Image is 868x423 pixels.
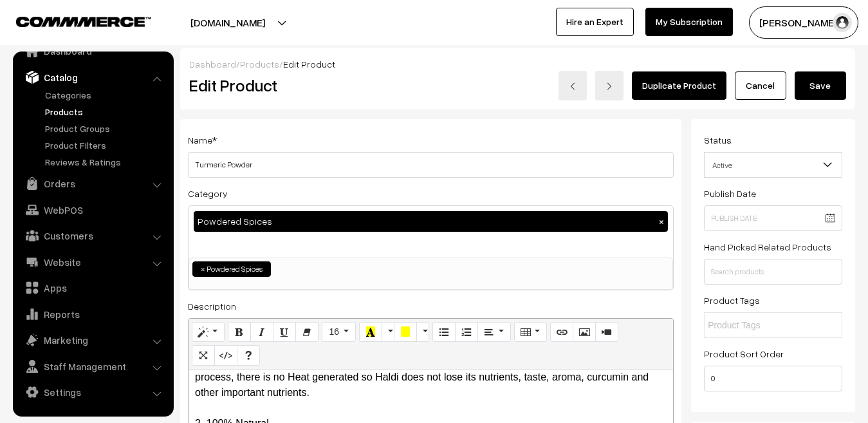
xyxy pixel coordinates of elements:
button: More Color [416,322,429,343]
input: Enter Number [704,366,842,391]
button: More Color [382,322,394,343]
span: × [201,263,205,275]
h2: Edit Product [189,75,452,95]
button: Video [595,322,618,343]
button: Full Screen [192,345,215,366]
button: Bold (CTRL+B) [228,322,251,343]
button: Remove Font Style (CTRL+\) [295,322,319,343]
span: 16 [329,326,339,337]
a: My Subscription [645,8,733,36]
a: Marketing [16,328,169,352]
span: Active [705,154,842,176]
a: Product Groups [42,122,169,135]
button: Italic (CTRL+I) [250,322,273,343]
a: Duplicate Product [632,71,726,100]
button: Code View [214,345,237,366]
button: Picture [573,322,596,343]
a: Reviews & Ratings [42,155,169,169]
label: Category [188,187,228,200]
img: right-arrow.png [605,82,613,90]
button: × [656,216,667,227]
li: Powdered Spices [192,261,271,277]
a: Reports [16,303,169,326]
button: Underline (CTRL+U) [273,322,296,343]
input: Name [188,152,674,178]
a: Apps [16,276,169,299]
label: Product Sort Order [704,347,784,361]
a: Products [42,105,169,118]
label: Product Tags [704,294,760,307]
a: Catalog [16,66,169,89]
button: Link (CTRL+K) [550,322,573,343]
input: Publish Date [704,205,842,231]
button: Ordered list (CTRL+SHIFT+NUM8) [455,322,478,343]
div: Powdered Spices [194,211,668,232]
a: Hire an Expert [556,8,634,36]
button: Style [192,322,225,343]
button: Paragraph [477,322,510,343]
input: Product Tags [708,319,820,332]
a: Customers [16,224,169,247]
label: Name [188,133,217,147]
a: Staff Management [16,355,169,378]
input: Search products [704,259,842,285]
span: Active [704,152,842,178]
button: [PERSON_NAME] [749,6,858,39]
a: WebPOS [16,198,169,221]
button: Help [237,345,260,366]
button: Recent Color [359,322,382,343]
button: Save [795,71,846,100]
a: Cancel [735,71,786,100]
a: Products [240,59,279,70]
button: Font Size [322,322,356,343]
label: Hand Picked Related Products [704,240,831,254]
a: Settings [16,381,169,404]
img: user [833,13,852,32]
label: Description [188,299,236,313]
button: [DOMAIN_NAME] [145,6,310,39]
img: COMMMERCE [16,17,151,26]
a: Product Filters [42,138,169,152]
div: / / [189,57,846,71]
a: Categories [42,88,169,102]
a: Website [16,250,169,274]
img: left-arrow.png [569,82,577,90]
span: Edit Product [283,59,335,70]
a: COMMMERCE [16,13,129,28]
label: Status [704,133,732,147]
button: Table [514,322,547,343]
label: Publish Date [704,187,756,200]
a: Dashboard [189,59,236,70]
button: Background Color [394,322,417,343]
a: Orders [16,172,169,195]
button: Unordered list (CTRL+SHIFT+NUM7) [432,322,456,343]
